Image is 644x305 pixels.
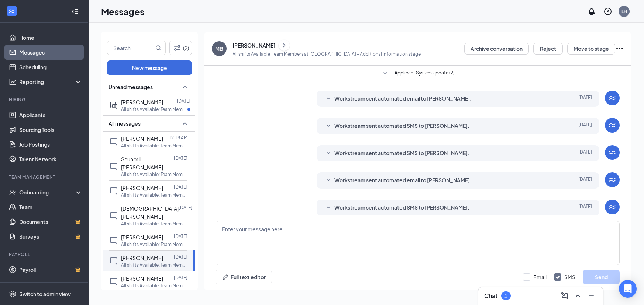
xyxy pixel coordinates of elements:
span: Workstream sent automated email to [PERSON_NAME]. [334,94,472,103]
div: Payroll [9,251,81,257]
svg: ChevronRight [280,41,288,50]
a: Applicants [19,108,82,122]
span: [DATE] [578,203,592,212]
div: 1 [504,293,507,299]
a: PayrollCrown [19,262,82,277]
svg: SmallChevronDown [324,203,333,212]
svg: ChatInactive [109,137,118,146]
button: Send [583,270,620,284]
svg: Notifications [587,7,596,16]
svg: ChatInactive [109,277,118,286]
span: Workstream sent automated SMS to [PERSON_NAME]. [334,122,469,130]
p: All shifts Available: Team Members at [GEOGRAPHIC_DATA] [121,106,187,112]
svg: ChatInactive [109,211,118,220]
p: [DATE] [174,254,187,260]
span: Applicant System Update (2) [395,69,455,78]
a: Scheduling [19,60,82,74]
svg: ChevronUp [574,291,582,300]
span: [DEMOGRAPHIC_DATA][PERSON_NAME] [121,205,179,220]
span: [PERSON_NAME] [121,135,163,142]
button: Minimize [585,290,597,302]
p: [DATE] [174,184,187,190]
button: ComposeMessage [559,290,571,302]
p: All shifts Available: Team Members at [GEOGRAPHIC_DATA] [121,171,187,178]
p: All shifts Available: Team Members at [GEOGRAPHIC_DATA] [121,241,187,248]
svg: SmallChevronDown [324,149,333,158]
svg: Filter [173,43,182,52]
div: Reporting [19,78,83,85]
a: DocumentsCrown [19,214,82,229]
p: All shifts Available: Team Members at [GEOGRAPHIC_DATA] [121,283,187,289]
svg: SmallChevronUp [180,83,189,91]
button: Move to stage [567,43,615,55]
span: Workstream sent automated SMS to [PERSON_NAME]. [334,203,469,212]
button: ChevronUp [572,290,584,302]
svg: SmallChevronDown [324,94,333,103]
div: Switch to admin view [19,290,71,298]
svg: WorkstreamLogo [8,7,16,15]
svg: SmallChevronUp [180,119,189,128]
h1: Messages [101,5,144,18]
p: All shifts Available: Team Members at [GEOGRAPHIC_DATA] [121,143,187,149]
span: Unread messages [109,83,153,91]
span: Shunbril [PERSON_NAME] [121,156,163,171]
span: [DATE] [578,122,592,130]
button: ChevronRight [279,40,290,51]
svg: Analysis [9,78,16,85]
svg: WorkstreamLogo [608,94,617,102]
span: [PERSON_NAME] [121,99,163,105]
span: Workstream sent automated SMS to [PERSON_NAME]. [334,149,469,158]
span: [PERSON_NAME] [121,275,163,282]
svg: Minimize [587,291,596,300]
svg: MagnifyingGlass [155,45,161,51]
input: Search [107,41,154,55]
a: Sourcing Tools [19,122,82,137]
p: 12:18 AM [169,134,187,141]
svg: ChatInactive [109,187,118,196]
span: [DATE] [578,149,592,158]
svg: WorkstreamLogo [608,148,617,157]
a: Talent Network [19,152,82,166]
svg: SmallChevronDown [324,176,333,185]
svg: Pen [222,273,229,281]
button: Full text editorPen [216,270,272,284]
div: Onboarding [19,189,76,196]
svg: WorkstreamLogo [608,175,617,184]
div: LH [621,8,627,14]
span: All messages [109,120,141,127]
span: [PERSON_NAME] [121,234,163,241]
svg: WorkstreamLogo [608,203,617,211]
svg: ComposeMessage [560,291,569,300]
p: [DATE] [177,98,190,104]
a: SurveysCrown [19,229,82,244]
p: [DATE] [174,233,187,239]
div: MB [215,45,223,52]
a: Team [19,200,82,214]
svg: Ellipses [615,44,624,53]
svg: SmallChevronDown [324,122,333,130]
h3: Chat [484,292,497,300]
p: All shifts Available: Team Members at [GEOGRAPHIC_DATA] [121,192,187,198]
svg: ActiveDoubleChat [109,101,118,110]
svg: QuestionInfo [603,7,612,16]
button: Reject [533,43,563,55]
span: [PERSON_NAME] [121,255,163,261]
div: Hiring [9,97,81,103]
p: All shifts Available: Team Members at [GEOGRAPHIC_DATA] [121,262,187,268]
p: [DATE] [179,204,192,211]
svg: ChatInactive [109,162,118,171]
span: Workstream sent automated email to [PERSON_NAME]. [334,176,472,185]
p: [DATE] [174,155,187,161]
span: [DATE] [578,94,592,103]
div: Team Management [9,174,81,180]
div: Open Intercom Messenger [619,280,637,298]
p: All shifts Available: Team Members at [GEOGRAPHIC_DATA] - Additional Information stage [233,51,421,57]
svg: ChatInactive [109,257,118,266]
button: SmallChevronDownApplicant System Update (2) [381,69,455,78]
a: Messages [19,45,82,60]
svg: UserCheck [9,189,16,196]
p: [DATE] [174,274,187,281]
span: [DATE] [578,176,592,185]
a: Home [19,30,82,45]
button: Filter (2) [169,41,192,55]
